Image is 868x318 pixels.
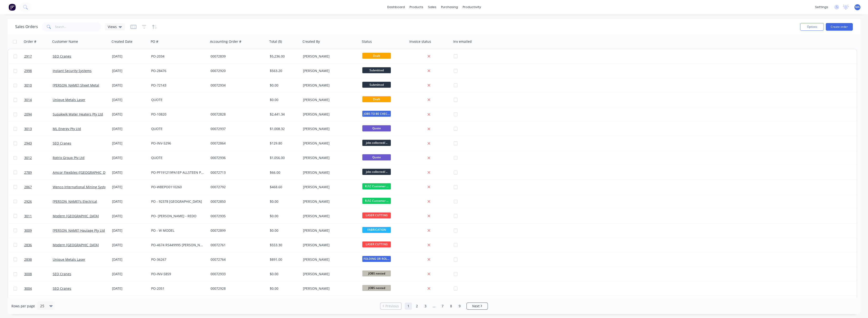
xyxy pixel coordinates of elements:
div: PO - 92378 [GEOGRAPHIC_DATA] [151,199,204,204]
div: 00072933 [210,272,263,276]
span: Draft [362,53,391,59]
span: Previous [385,304,399,308]
div: $0.00 [270,272,298,276]
div: sales [426,4,439,11]
div: [PERSON_NAME] [303,170,356,175]
a: 2926 [24,194,53,209]
div: [PERSON_NAME] [303,214,356,218]
div: Customer Name [52,39,78,44]
div: PO- [PERSON_NAME] - REDO [151,214,204,218]
div: PO-4674 RS449995 [PERSON_NAME] [151,243,204,247]
div: $0.00 [270,228,298,233]
span: LASER CUTTING [362,212,391,218]
div: $2,441.34 [270,112,298,117]
a: Modern [GEOGRAPHIC_DATA] [53,214,99,218]
div: [PERSON_NAME] [303,185,356,189]
span: jobs collected/... [362,140,391,146]
div: Order # [24,39,36,44]
div: [DATE] [112,54,147,59]
span: Draft [362,96,391,102]
div: $891.00 [270,257,298,262]
div: $0.00 [270,97,298,102]
div: products [407,4,426,11]
span: 2836 [24,243,32,247]
img: Factory [9,4,16,11]
div: QUOTE [151,126,204,131]
div: 00072828 [210,112,263,117]
span: 3009 [24,228,32,233]
div: PO-INV-5859 [151,272,204,276]
span: 2867 [24,185,32,189]
span: 3014 [24,97,32,102]
div: Status [362,39,372,44]
span: Quote [362,125,391,131]
a: ML Energy Pty Ltd [53,126,81,131]
div: [DATE] [112,141,147,146]
div: PO-10820 [151,112,204,117]
ul: Pagination [378,303,490,310]
div: [DATE] [112,83,147,88]
div: [DATE] [112,97,147,102]
a: Rotrix Group Pty Ltd [53,155,84,160]
div: [PERSON_NAME] [303,155,356,160]
div: [PERSON_NAME] [303,228,356,233]
div: 00072850 [210,199,263,204]
div: [DATE] [112,112,147,117]
a: 2789 [24,165,53,180]
div: [PERSON_NAME] [303,126,356,131]
div: $0.00 [270,83,298,88]
span: JOBS nested [362,285,391,291]
a: [PERSON_NAME] Sheet Metal [53,83,99,87]
a: Next page [467,304,488,308]
a: Previous page [380,304,401,308]
div: Invoice status [409,39,431,44]
div: [DATE] [112,68,147,73]
span: 3010 [24,83,32,88]
a: Page 8 [448,303,455,310]
a: SEQ Cranes [53,54,71,58]
a: 3012 [24,151,53,165]
a: 2917 [24,49,53,63]
a: Page 9 [456,303,463,310]
a: 3011 [24,209,53,223]
div: 00072761 [210,243,263,247]
div: $5,236.00 [270,54,298,59]
div: PO-PF191219PA1EP ALLSTEEN PRESS [151,170,204,175]
div: [DATE] [112,257,147,262]
div: $129.80 [270,141,298,146]
div: PO-72143 [151,83,204,88]
span: FABRICATION [362,227,391,233]
div: PO-INV-5296 [151,141,204,146]
div: $66.00 [270,170,298,175]
a: Jump forward [430,303,438,310]
div: 00072764 [210,257,263,262]
div: $0.00 [270,199,298,204]
span: JOBS TO BE CHEC... [362,111,391,117]
span: MA [855,5,860,9]
div: $553.30 [270,243,298,247]
span: LASER CUTTING [362,241,391,247]
span: 2789 [24,170,32,175]
div: [PERSON_NAME] [303,68,356,73]
div: [DATE] [112,272,147,276]
div: 00072864 [210,141,263,146]
a: 3009 [24,223,53,238]
a: 3004 [24,281,53,296]
div: [PERSON_NAME] [303,97,356,102]
div: $1,008.32 [270,126,298,131]
div: [PERSON_NAME] [303,54,356,59]
div: [DATE] [112,170,147,175]
div: [PERSON_NAME] [303,257,356,262]
div: [PERSON_NAME] [303,243,356,247]
span: Submitted [362,82,391,88]
span: Quote [362,154,391,160]
div: [DATE] [112,126,147,131]
a: 2998 [24,64,53,78]
div: [PERSON_NAME] [303,272,356,276]
div: purchasing [439,4,460,11]
span: JOBS nested [362,270,391,276]
button: Create order [826,23,853,31]
div: [PERSON_NAME] [303,286,356,291]
a: 2943 [24,136,53,150]
div: [DATE] [112,228,147,233]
